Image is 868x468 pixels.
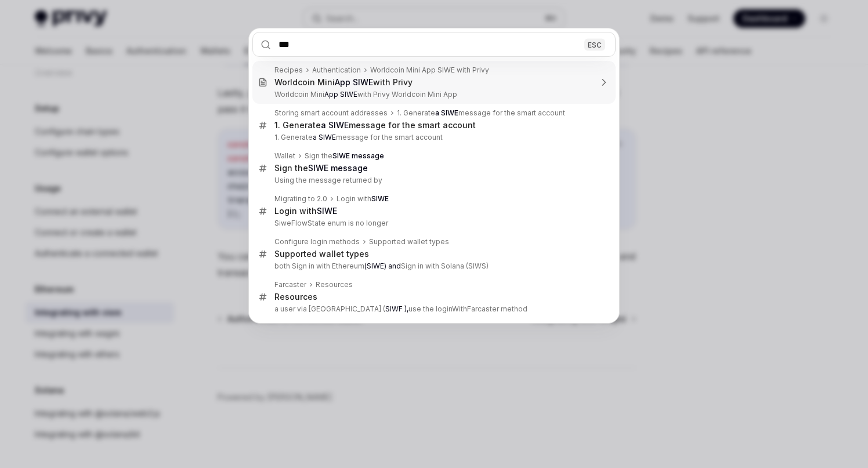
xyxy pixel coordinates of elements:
div: Login with [337,194,389,204]
div: 1. Generate message for the smart account [397,108,565,118]
b: App SIWE [335,77,373,87]
b: a SIWE [321,120,349,130]
div: Login with [274,206,337,216]
p: both Sign in with Ethereum Sign in with Solana (SIWS) [274,262,591,271]
div: ESC [584,38,605,50]
div: Sign the [274,163,368,173]
div: Resources [274,292,317,302]
div: Supported wallet types [369,237,449,246]
p: Worldcoin Mini with Privy Worldcoin Mini App [274,90,591,99]
p: a user via [GEOGRAPHIC_DATA] ( use the loginWithFarcaster method [274,304,591,314]
div: Migrating to 2.0 [274,194,327,204]
div: Authentication [312,66,361,75]
p: Using the message returned by [274,176,591,185]
b: a SIWE [435,108,458,117]
div: Farcaster [274,280,306,289]
p: 1. Generate message for the smart account [274,133,591,142]
div: Recipes [274,66,303,75]
div: Sign the [305,151,384,161]
b: SIWF ), [385,304,408,313]
b: a SIWE [313,133,336,142]
b: SIWE message [332,151,384,160]
div: Worldcoin Mini with Privy [274,77,413,88]
b: App SIWE [324,90,357,99]
div: Resources [316,280,353,289]
div: Wallet [274,151,295,161]
p: SiweFlowState enum is no longer [274,219,591,228]
b: SIWE message [308,163,368,173]
b: (SIWE) and [364,262,401,270]
b: SIWE [317,206,337,216]
div: Supported wallet types [274,249,369,259]
b: SIWE [371,194,389,203]
div: 1. Generate message for the smart account [274,120,476,130]
div: Worldcoin Mini App SIWE with Privy [370,66,489,75]
div: Configure login methods [274,237,360,246]
div: Storing smart account addresses [274,108,388,118]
